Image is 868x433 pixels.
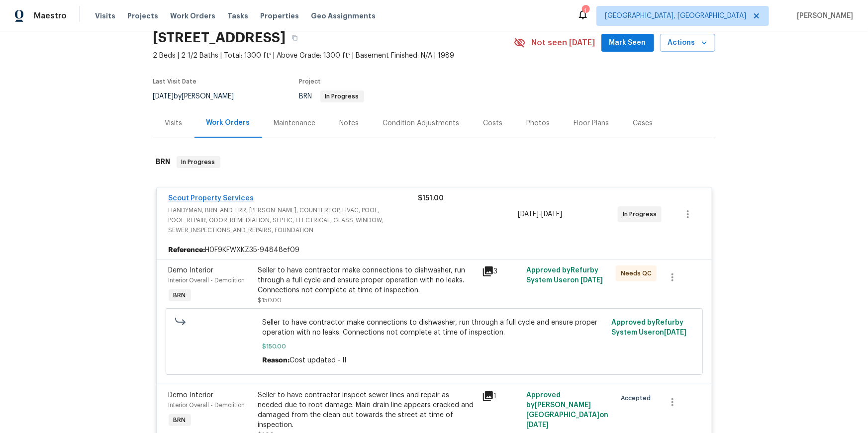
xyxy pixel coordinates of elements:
[262,357,289,364] span: Reason:
[289,357,346,364] span: Cost updated - II
[580,277,603,284] span: [DATE]
[660,34,715,52] button: Actions
[169,392,214,399] span: Demo Interior
[170,11,215,21] span: Work Orders
[665,329,687,336] span: [DATE]
[621,268,656,278] span: Needs QC
[258,390,476,430] div: Seller to have contractor inspect sewer lines and repair as needed due to root damage. Main drain...
[621,393,655,403] span: Accepted
[299,93,364,100] span: BRN
[383,118,460,128] div: Condition Adjustments
[170,290,190,300] span: BRN
[227,12,248,19] span: Tasks
[95,11,115,21] span: Visits
[482,390,521,402] div: 1
[793,11,853,21] span: [PERSON_NAME]
[153,146,715,178] div: BRN In Progress
[532,38,595,48] span: Not seen [DATE]
[127,11,158,21] span: Projects
[526,267,603,284] span: Approved by Refurby System User on
[527,118,550,128] div: Photos
[340,118,359,128] div: Notes
[262,318,606,338] span: Seller to have contractor make connections to dishwasher, run through a full cycle and ensure pro...
[526,392,608,429] span: Approved by [PERSON_NAME][GEOGRAPHIC_DATA] on
[299,79,321,85] span: Project
[260,11,299,21] span: Properties
[286,29,304,47] button: Copy Address
[518,209,562,219] span: -
[582,6,589,16] div: 1
[157,241,712,259] div: H0F9KFWXKZ35-94848ef09
[153,93,174,100] span: [DATE]
[418,195,444,202] span: $151.00
[609,37,646,49] span: Mark Seen
[262,342,606,351] span: $150.00
[311,11,376,21] span: Geo Assignments
[605,11,746,21] span: [GEOGRAPHIC_DATA], [GEOGRAPHIC_DATA]
[169,402,245,408] span: Interior Overall - Demolition
[274,118,316,128] div: Maintenance
[623,209,661,219] span: In Progress
[258,297,282,303] span: $150.00
[153,79,197,85] span: Last Visit Date
[169,205,418,235] span: HANDYMAN, BRN_AND_LRR, [PERSON_NAME], COUNTERTOP, HVAC, POOL, POOL_REPAIR, ODOR_REMEDIATION, SEPT...
[612,319,687,336] span: Approved by Refurby System User on
[258,265,476,295] div: Seller to have contractor make connections to dishwasher, run through a full cycle and ensure pro...
[153,90,246,102] div: by [PERSON_NAME]
[169,267,214,274] span: Demo Interior
[668,37,707,49] span: Actions
[34,11,67,21] span: Maestro
[321,93,363,99] span: In Progress
[482,265,521,277] div: 3
[206,118,250,128] div: Work Orders
[178,157,219,167] span: In Progress
[169,195,254,202] a: Scout Property Services
[574,118,609,128] div: Floor Plans
[633,118,653,128] div: Cases
[169,245,205,255] b: Reference:
[483,118,503,128] div: Costs
[541,211,562,218] span: [DATE]
[153,33,286,43] h2: [STREET_ADDRESS]
[601,34,654,52] button: Mark Seen
[156,156,171,168] h6: BRN
[170,415,190,425] span: BRN
[165,118,183,128] div: Visits
[153,51,514,61] span: 2 Beds | 2 1/2 Baths | Total: 1300 ft² | Above Grade: 1300 ft² | Basement Finished: N/A | 1989
[169,277,245,283] span: Interior Overall - Demolition
[526,422,549,429] span: [DATE]
[518,211,539,218] span: [DATE]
